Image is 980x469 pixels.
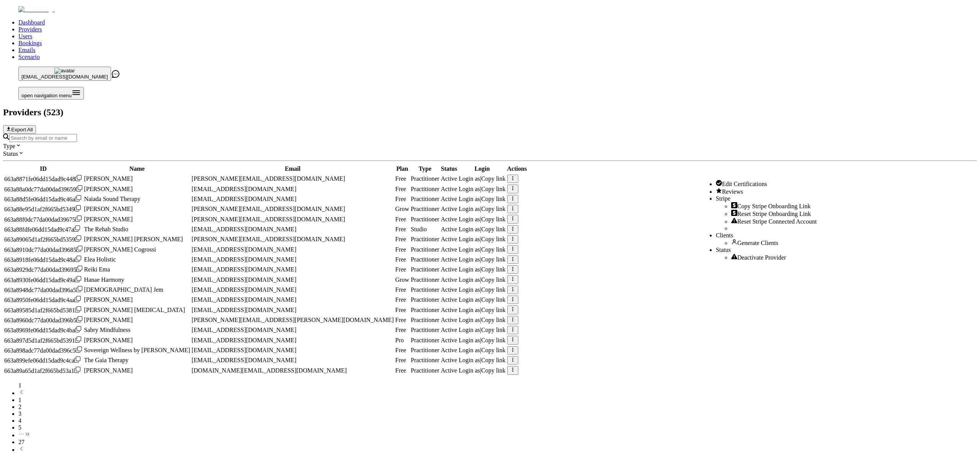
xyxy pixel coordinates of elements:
[459,357,505,364] div: |
[722,188,743,195] span: Reviews
[411,337,439,343] span: validated
[441,256,457,263] div: Active
[18,397,977,404] li: pagination item 1 active
[481,286,506,293] span: Copy link
[481,186,506,192] span: Copy link
[441,246,457,253] div: Active
[191,216,345,222] span: [PERSON_NAME][EMAIL_ADDRESS][DOMAIN_NAME]
[441,307,457,314] div: Active
[411,186,439,192] span: validated
[716,247,731,253] span: Status
[411,347,439,353] span: validated
[191,276,296,283] span: [EMAIL_ADDRESS][DOMAIN_NAME]
[191,256,296,263] span: [EMAIL_ADDRESS][DOMAIN_NAME]
[411,307,439,313] span: validated
[481,367,506,374] span: Copy link
[481,296,506,303] span: Copy link
[459,337,505,344] div: |
[459,175,505,182] div: |
[459,236,505,243] div: |
[459,276,505,283] div: |
[395,347,406,353] span: Free
[441,367,457,374] div: Active
[459,196,505,203] div: |
[395,367,406,374] span: Free
[84,296,132,303] span: [PERSON_NAME]
[459,307,505,314] div: |
[441,206,457,212] div: Active
[191,286,296,293] span: [EMAIL_ADDRESS][DOMAIN_NAME]
[459,286,505,293] div: |
[84,327,130,333] span: Sabry Mindfulness
[4,226,82,233] div: Click to copy
[441,216,457,223] div: Active
[191,206,345,212] span: [PERSON_NAME][EMAIL_ADDRESS][DOMAIN_NAME]
[481,236,506,242] span: Copy link
[191,357,296,363] span: [EMAIL_ADDRESS][DOMAIN_NAME]
[3,150,977,157] div: Status
[18,40,42,46] a: Bookings
[3,142,977,150] div: Type
[395,337,403,343] span: Pro
[441,226,457,233] div: Active
[18,446,977,453] li: next page button
[395,266,406,273] span: Free
[459,226,505,233] div: |
[459,307,480,313] span: Login as
[737,211,811,217] span: Reset Stripe Onboarding Link
[191,347,296,353] span: [EMAIL_ADDRESS][DOMAIN_NAME]
[84,236,183,242] span: [PERSON_NAME] [PERSON_NAME]
[441,276,457,283] div: Active
[191,186,296,192] span: [EMAIL_ADDRESS][DOMAIN_NAME]
[191,266,296,273] span: [EMAIL_ADDRESS][DOMAIN_NAME]
[481,206,506,212] span: Copy link
[411,256,439,263] span: validated
[18,54,40,60] a: Scenario
[459,296,505,303] div: |
[459,286,480,293] span: Login as
[84,357,128,363] span: The Gaia Therapy
[395,357,406,363] span: Free
[459,317,505,324] div: |
[3,382,977,453] nav: pagination navigation
[3,107,977,118] h2: Providers ( 523 )
[4,356,82,364] div: Click to copy
[737,218,817,225] span: Reset Stripe Connected Account
[4,326,82,334] div: Click to copy
[395,286,406,293] span: Free
[411,206,439,212] span: validated
[481,347,506,353] span: Copy link
[4,175,82,183] div: Click to copy
[459,226,480,232] span: Login as
[459,206,505,212] div: |
[84,226,128,232] span: The Rehab Studio
[441,317,457,324] div: Active
[191,175,345,182] span: [PERSON_NAME][EMAIL_ADDRESS][DOMAIN_NAME]
[716,232,733,239] span: Clients
[411,317,439,323] span: validated
[18,26,42,33] a: Providers
[18,439,977,446] li: pagination item 27
[481,175,506,182] span: Copy link
[459,337,480,343] span: Login as
[459,216,505,223] div: |
[191,307,296,313] span: [EMAIL_ADDRESS][DOMAIN_NAME]
[84,367,132,374] span: [PERSON_NAME]
[737,203,811,209] span: Copy Stripe Onboarding Link
[411,327,439,333] span: validated
[191,196,296,202] span: [EMAIL_ADDRESS][DOMAIN_NAME]
[191,337,296,343] span: [EMAIL_ADDRESS][DOMAIN_NAME]
[481,226,506,232] span: Copy link
[459,266,505,273] div: |
[459,296,480,303] span: Login as
[4,165,83,173] th: ID
[18,87,84,100] button: Open menu
[441,347,457,354] div: Active
[4,296,82,304] div: Click to copy
[410,165,440,173] th: Type
[84,196,140,202] span: Naiada Sound Therapy
[459,206,480,212] span: Login as
[18,424,977,431] li: pagination item 5
[395,327,406,333] span: Free
[481,327,506,333] span: Copy link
